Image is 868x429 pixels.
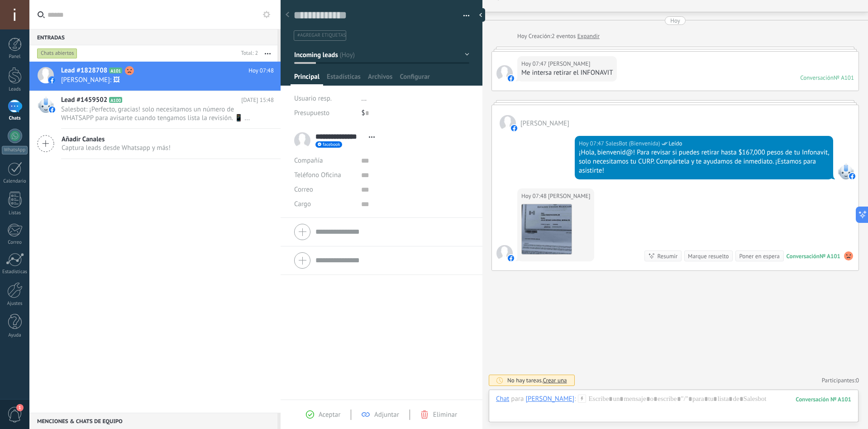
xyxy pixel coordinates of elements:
[61,105,257,122] span: Salesbot: ¡Perfecto, gracias! solo necesitamos un número de WHATSAPP para avisarte cuando tengamo...
[508,75,514,82] img: facebook-sm.svg
[657,252,677,260] div: Resumir
[520,119,569,128] span: Cesar Canaveral
[739,252,779,260] div: Poner en espera
[49,77,55,83] img: facebook-sm.svg
[294,171,341,179] span: Teléfono Oficina
[61,96,107,105] span: Lead #1459502
[543,376,567,384] span: Crear una
[61,66,107,75] span: Lead #1828708
[49,106,55,113] img: facebook-sm.svg
[294,185,313,194] span: Correo
[294,201,311,207] span: Cargo
[29,413,277,429] div: Menciones & Chats de equipo
[16,404,24,411] span: 1
[517,32,529,41] div: Hoy
[796,395,851,403] div: 101
[374,410,399,419] span: Adjuntar
[327,72,361,86] span: Estadísticas
[2,301,28,307] div: Ajustes
[2,269,28,275] div: Estadísticas
[433,410,457,419] span: Eliminar
[476,8,485,22] div: Ocultar
[294,72,320,86] span: Principal
[2,87,28,92] div: Leads
[248,66,274,75] span: Hoy 07:48
[2,54,28,60] div: Panel
[606,139,660,148] span: SalesBot (Bienvenida)
[294,92,354,106] div: Usuario resp.
[368,72,392,86] span: Archivos
[820,252,840,260] div: № A101
[2,146,28,154] div: WhatsApp
[294,197,354,212] div: Cargo
[548,192,590,201] span: Cesar Canaveral
[238,49,258,58] div: Total: 2
[856,376,859,384] span: 0
[294,154,354,168] div: Compañía
[507,376,567,384] div: No hay tareas.
[2,116,28,121] div: Chats
[109,97,122,103] span: A100
[2,178,28,184] div: Calendario
[552,32,576,41] span: 2 eventos
[496,65,513,82] span: Cesar Canaveral
[525,395,574,403] div: Cesar Canaveral
[294,183,313,197] button: Correo
[29,29,277,45] div: Entradas
[294,109,329,117] span: Presupuesto
[800,74,834,82] div: Conversación
[37,48,77,59] div: Chats abiertos
[579,139,606,148] div: Hoy 07:47
[294,168,341,183] button: Teléfono Oficina
[361,94,367,103] span: ...
[574,395,576,404] span: :
[670,16,680,25] div: Hoy
[361,106,469,121] div: $
[500,115,516,131] span: Cesar Canaveral
[511,125,517,131] img: facebook-sm.svg
[669,139,682,148] span: Leído
[579,148,829,175] div: ¡Hola, bienvenid@! Para revisar si puedes retirar hasta $167,000 pesos de tu Infonavit, solo nece...
[822,376,859,384] a: Participantes:0
[517,32,600,41] div: Creación:
[521,68,613,77] div: Me intersa retirar el INFONAVIT
[400,72,429,86] span: Configurar
[319,410,340,419] span: Aceptar
[548,59,590,68] span: Cesar Canaveral
[522,204,572,254] img: d5699271-fbba-491c-990f-2342bc0383c1
[109,67,122,73] span: A101
[61,76,257,84] span: [PERSON_NAME]: 🖼
[2,333,28,338] div: Ayuda
[241,96,274,105] span: [DATE] 15:48
[521,59,548,68] div: Hoy 07:47
[294,94,332,103] span: Usuario resp.
[2,210,28,216] div: Listas
[62,144,171,152] span: Captura leads desde Whatsapp y más!
[294,106,354,121] div: Presupuesto
[258,45,277,62] button: Más
[2,240,28,246] div: Correo
[508,255,514,261] img: facebook-sm.svg
[323,142,340,147] span: facebook
[577,32,600,41] a: Expandir
[849,173,855,179] img: facebook-sm.svg
[496,245,513,261] span: Cesar Canaveral
[29,62,281,91] a: Lead #1828708 A101 Hoy 07:48 [PERSON_NAME]: 🖼
[688,252,729,260] div: Marque resuelto
[297,32,346,39] span: #agregar etiquetas
[62,135,171,144] span: Añadir Canales
[511,395,524,404] span: para
[838,163,854,179] span: SalesBot
[787,252,820,260] div: Conversación
[834,74,854,82] div: № A101
[29,91,281,128] a: Lead #1459502 A100 [DATE] 15:48 Salesbot: ¡Perfecto, gracias! solo necesitamos un número de WHATS...
[521,192,548,201] div: Hoy 07:48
